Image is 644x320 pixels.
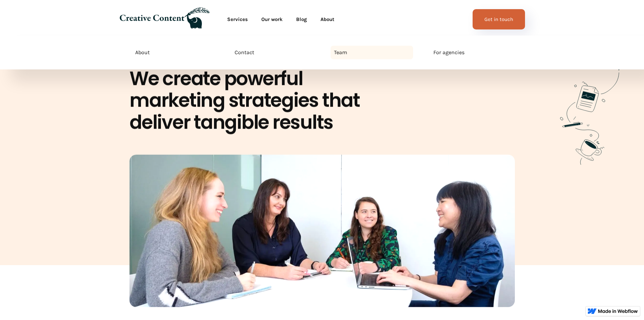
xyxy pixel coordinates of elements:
img: An image of four women from Creative Content working on a marketing project [129,155,515,307]
img: Made in Webflow [598,309,638,313]
a: Team [331,46,413,59]
a: For agencies [430,46,512,59]
div: Team [334,48,347,57]
a: About [314,13,341,26]
a: About [132,46,214,59]
h1: We create powerful marketing strategies that deliver tangible results [129,68,373,133]
a: Blog [289,13,314,26]
div: For agencies [433,48,464,57]
img: An illustration of marketing and coffee that links you down the page [559,33,644,165]
a: home [119,7,210,31]
a: Get in touch [473,9,525,29]
a: Services [220,13,255,26]
a: Contact [231,46,314,59]
div: Contact [235,48,254,57]
a: Our work [255,13,289,26]
div: About [135,48,150,57]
